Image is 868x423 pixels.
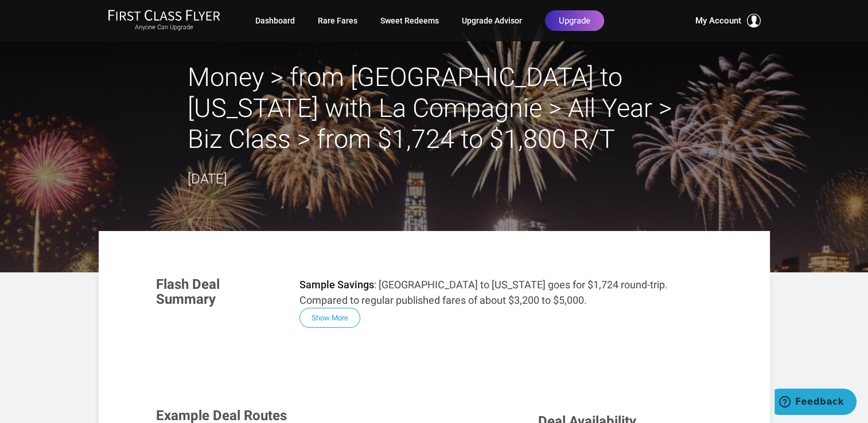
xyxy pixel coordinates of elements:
[299,279,374,291] strong: Sample Savings
[188,171,227,187] time: [DATE]
[108,9,220,32] a: First Class FlyerAnyone Can Upgrade
[695,14,761,28] button: My Account
[318,10,357,31] a: Rare Fares
[188,62,681,155] h2: Money > from [GEOGRAPHIC_DATA] to [US_STATE] with La Compagnie > All Year > Biz Class > from $1,7...
[695,14,741,28] span: My Account
[774,389,857,417] iframe: Opens a widget where you can find more information
[299,308,360,328] button: Show More
[108,23,220,32] small: Anyone Can Upgrade
[380,10,439,31] a: Sweet Redeems
[545,10,604,31] a: Upgrade
[108,9,220,21] img: First Class Flyer
[462,10,522,31] a: Upgrade Advisor
[299,277,713,308] p: : [GEOGRAPHIC_DATA] to [US_STATE] goes for $1,724 round-trip. Compared to regular published fares...
[255,10,295,31] a: Dashboard
[156,277,282,307] h3: Flash Deal Summary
